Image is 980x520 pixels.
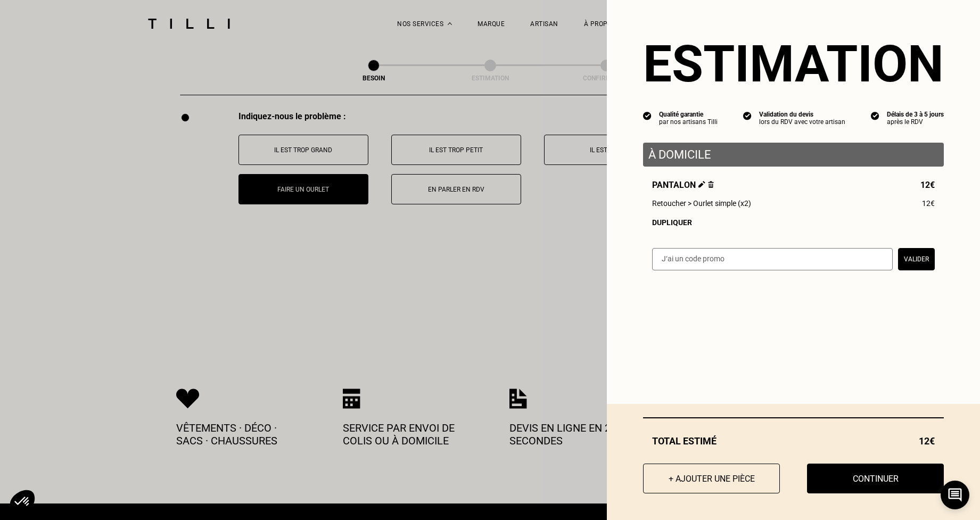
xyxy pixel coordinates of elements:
[698,181,705,188] img: Éditer
[922,199,935,208] span: 12€
[659,111,718,118] div: Qualité garantie
[807,464,944,493] button: Continuer
[759,118,845,126] div: lors du RDV avec votre artisan
[743,111,752,120] img: icon list info
[652,218,935,227] div: Dupliquer
[643,435,944,447] div: Total estimé
[919,435,935,447] span: 12€
[652,199,751,208] span: Retoucher > Ourlet simple (x2)
[652,180,714,190] span: Pantalon
[759,111,845,118] div: Validation du devis
[920,180,935,190] span: 12€
[643,464,780,493] button: + Ajouter une pièce
[887,111,944,118] div: Délais de 3 à 5 jours
[898,248,935,270] button: Valider
[648,148,938,161] p: À domicile
[643,111,652,120] img: icon list info
[643,34,944,94] section: Estimation
[659,118,718,126] div: par nos artisans Tilli
[652,248,893,270] input: J‘ai un code promo
[887,118,944,126] div: après le RDV
[708,181,714,188] img: Supprimer
[871,111,879,120] img: icon list info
